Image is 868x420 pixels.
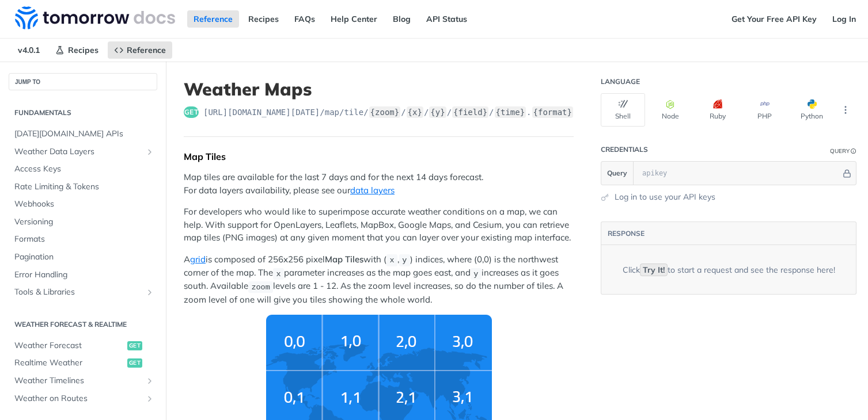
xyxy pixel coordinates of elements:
[837,101,854,119] button: More Languages
[145,147,154,156] button: Show subpages for Weather Data Layers
[9,249,157,266] a: Pagination
[68,45,98,55] span: Recipes
[386,254,397,266] code: x
[695,93,740,127] button: Ruby
[9,108,157,118] h2: Fundamentals
[184,205,574,245] p: For developers who would like to superimpose accurate weather conditions on a map, we can help. W...
[242,10,285,28] a: Recipes
[601,145,648,154] div: Credentials
[601,93,645,127] button: Shell
[145,376,154,385] button: Show subpages for Weather Timelines
[386,10,417,28] a: Blog
[9,125,157,143] a: [DATE][DOMAIN_NAME] APIs
[184,79,574,100] h1: Weather Maps
[9,319,157,330] h2: Weather Forecast & realtime
[420,10,473,28] a: API Status
[452,106,488,118] label: {field}
[495,106,526,118] label: {time}
[14,287,142,298] span: Tools & Libraries
[9,354,157,372] a: Realtime Weatherget
[830,147,856,155] div: QueryInformation
[145,288,154,297] button: Show subpages for Tools & Libraries
[190,254,206,265] a: grid
[601,162,634,185] button: Query
[742,93,787,127] button: PHP
[9,196,157,213] a: Webhooks
[350,185,395,196] a: data layers
[14,181,154,193] span: Rate Limiting & Tokens
[108,41,172,59] a: Reference
[399,254,410,266] code: y
[601,77,640,86] div: Language
[830,147,850,155] div: Query
[14,251,154,263] span: Pagination
[14,375,142,387] span: Weather Timelines
[9,161,157,178] a: Access Keys
[9,284,157,301] a: Tools & LibrariesShow subpages for Tools & Libraries
[369,106,401,118] label: {zoom}
[184,151,574,162] div: Map Tiles
[49,41,105,59] a: Recipes
[9,73,157,90] button: JUMP TO
[9,337,157,354] a: Weather Forecastget
[127,358,142,368] span: get
[615,191,715,203] a: Log in to use your API keys
[12,41,46,59] span: v4.0.1
[841,167,853,179] button: Hide
[325,254,363,265] strong: Map Tiles
[14,393,142,404] span: Weather on Routes
[636,162,841,185] input: apikey
[9,390,157,407] a: Weather on RoutesShow subpages for Weather on Routes
[248,281,273,293] code: zoom
[607,168,627,178] span: Query
[145,394,154,403] button: Show subpages for Weather on Routes
[607,228,645,239] button: RESPONSE
[184,106,199,118] span: get
[648,93,692,127] button: Node
[851,148,856,154] i: Information
[14,269,154,281] span: Error Handling
[640,264,668,276] code: Try It!
[127,45,166,55] span: Reference
[273,268,284,280] code: x
[826,10,862,28] a: Log In
[471,268,482,280] code: y
[203,106,574,118] span: https://api.tomorrow.io/v4/map/tile/{zoom}/{x}/{y}/{field}/{time}.{format}
[324,10,384,28] a: Help Center
[9,372,157,390] a: Weather TimelinesShow subpages for Weather Timelines
[187,10,239,28] a: Reference
[14,234,154,245] span: Formats
[14,340,124,352] span: Weather Forecast
[9,178,157,196] a: Rate Limiting & Tokens
[790,93,834,127] button: Python
[9,231,157,248] a: Formats
[14,163,154,175] span: Access Keys
[9,266,157,284] a: Error Handling
[532,106,573,118] label: {format}
[14,146,142,158] span: Weather Data Layers
[725,10,823,28] a: Get Your Free API Key
[184,171,574,197] p: Map tiles are available for the last 7 days and for the next 14 days forecast. For data layers av...
[15,6,175,29] img: Tomorrow.io Weather API Docs
[14,216,154,228] span: Versioning
[288,10,321,28] a: FAQs
[127,341,142,350] span: get
[14,128,154,140] span: [DATE][DOMAIN_NAME] APIs
[623,264,835,276] div: Click to start a request and see the response here!
[184,253,574,306] p: A is composed of 256x256 pixel with ( , ) indices, where (0,0) is the northwest corner of the map...
[9,213,157,231] a: Versioning
[407,106,423,118] label: {x}
[9,143,157,161] a: Weather Data LayersShow subpages for Weather Data Layers
[840,105,851,115] svg: More ellipsis
[14,198,154,210] span: Webhooks
[14,357,124,369] span: Realtime Weather
[429,106,446,118] label: {y}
